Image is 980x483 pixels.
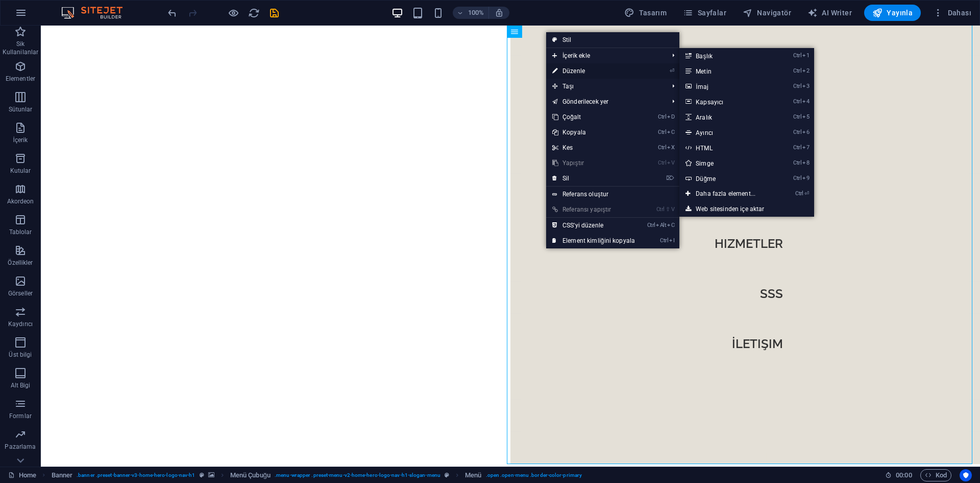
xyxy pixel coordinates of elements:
a: Ctrl8Simge [679,155,776,171]
i: 6 [802,129,809,135]
a: Gönderilecek yer [546,94,664,109]
i: 5 [802,113,809,120]
nav: breadcrumb [52,469,582,481]
i: D [667,113,674,120]
a: Referans oluştur [546,187,679,202]
i: C [667,129,674,135]
a: Ctrl1Başlık [679,48,776,63]
button: undo [166,7,178,19]
i: Geri al: Opaklığı değiştir (Ctrl+Z) [166,7,178,19]
p: Özellikler [8,259,33,267]
p: Elementler [6,75,35,83]
i: 4 [802,98,809,105]
i: V [671,206,674,213]
i: Ctrl [795,190,803,197]
span: AI Writer [807,8,852,18]
i: Kaydet (Ctrl+S) [268,7,280,19]
span: Tasarım [624,8,667,18]
i: ⏎ [804,190,809,197]
i: Ctrl [793,129,801,135]
i: C [667,222,674,228]
i: Alt [656,222,666,228]
a: Web sitesinden içe aktar [679,201,814,217]
i: 3 [802,83,809,89]
i: Ctrl [658,144,666,151]
a: Ctrl3İmaj [679,79,776,94]
p: Formlar [9,412,32,420]
button: Kod [920,469,951,481]
span: Dahası [933,8,971,18]
i: ⇧ [666,206,670,213]
i: Ctrl [793,144,801,151]
a: Ctrl4Kapsayıcı [679,94,776,109]
a: CtrlCKopyala [546,125,641,140]
p: Akordeon [7,197,34,205]
i: Ctrl [793,159,801,166]
button: Ön izleme modundan çıkıp düzenlemeye devam etmek için buraya tıklayın [227,7,239,19]
i: ⏎ [670,67,674,74]
button: AI Writer [803,5,856,21]
i: Ctrl [660,237,668,244]
i: Ctrl [793,98,801,105]
span: Seçmek için tıkla. Düzenlemek için çift tıkla [230,469,271,481]
i: I [669,237,674,244]
a: CtrlXKes [546,140,641,155]
i: V [667,159,674,166]
i: 8 [802,159,809,166]
p: İçerik [13,136,28,144]
p: Tablolar [9,228,32,236]
i: 7 [802,144,809,151]
span: . menu-wrapper .preset-menu-v2-home-hero-logo-nav-h1-slogan-menu [275,469,440,481]
span: . banner .preset-banner-v3-home-hero-logo-nav-h1 [77,469,195,481]
a: Stil [546,32,679,48]
button: save [268,7,280,19]
p: Üst bilgi [9,351,32,359]
i: X [667,144,674,151]
a: ⌦Sil [546,171,641,186]
i: Sayfayı yeniden yükleyin [248,7,260,19]
span: Yayınla [872,8,913,18]
i: Ctrl [793,52,801,59]
i: Ctrl [658,113,666,120]
a: Ctrl⏎Daha fazla element... [679,186,776,201]
i: Bu element, özelleştirilebilir bir ön ayar [445,472,449,478]
span: İçerik ekle [546,48,664,63]
button: Sayfalar [679,5,730,21]
span: Navigatör [743,8,791,18]
a: Ctrl2Metin [679,63,776,79]
i: Yeniden boyutlandırmada yakınlaştırma düzeyini seçilen cihaza uyacak şekilde otomatik olarak ayarla. [495,8,504,17]
i: Ctrl [658,159,666,166]
img: Editor Logo [59,7,135,19]
p: Alt Bigi [11,381,31,389]
button: Navigatör [739,5,795,21]
a: CtrlAltCCSS'yi düzenle [546,218,641,233]
span: Sayfalar [683,8,726,18]
i: ⌦ [666,175,674,181]
p: Sütunlar [9,105,33,113]
i: 2 [802,67,809,74]
a: Ctrl6Ayırıcı [679,125,776,140]
p: Pazarlama [5,443,36,451]
span: . open .open-menu .border-color-primary [486,469,582,481]
button: Usercentrics [960,469,972,481]
a: Seçimi iptal etmek için tıkla. Sayfaları açmak için çift tıkla [8,469,36,481]
a: CtrlVYapıştır [546,155,641,171]
a: CtrlDÇoğalt [546,109,641,125]
div: Tasarım (Ctrl+Alt+Y) [620,5,671,21]
span: Seçmek için tıkla. Düzenlemek için çift tıkla [465,469,481,481]
i: Ctrl [647,222,655,228]
a: Ctrl7HTML [679,140,776,155]
i: Ctrl [793,83,801,89]
i: Ctrl [793,113,801,120]
button: 100% [453,7,489,19]
span: Seçmek için tıkla. Düzenlemek için çift tıkla [52,469,73,481]
a: CtrlIElement kimliğini kopyala [546,233,641,248]
button: Dahası [929,5,975,21]
a: Ctrl5Aralık [679,109,776,125]
i: Ctrl [658,129,666,135]
h6: 100% [468,7,484,19]
span: 00 00 [896,469,912,481]
a: Ctrl9Düğme [679,171,776,186]
i: Bu element, özelleştirilebilir bir ön ayar [200,472,204,478]
i: Ctrl [793,175,801,181]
